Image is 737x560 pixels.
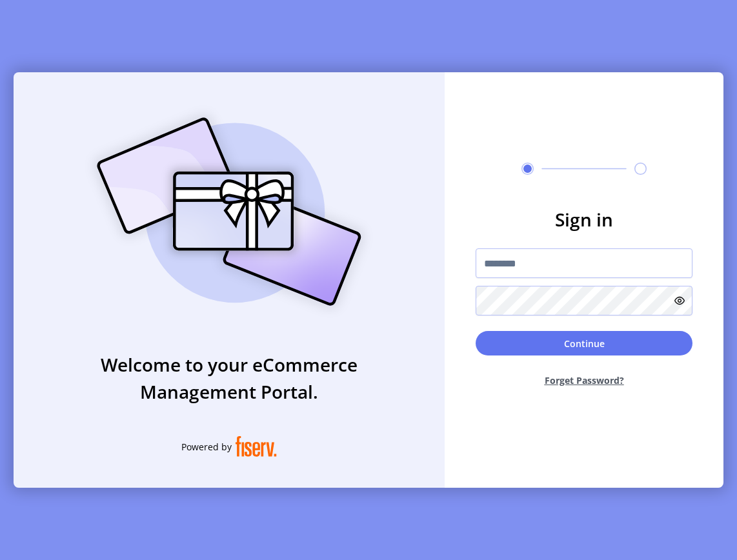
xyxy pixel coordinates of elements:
[476,206,692,233] h3: Sign in
[77,103,381,320] img: card_Illustration.svg
[181,440,232,454] span: Powered by
[476,331,692,355] button: Continue
[14,351,445,405] h3: Welcome to your eCommerce Management Portal.
[476,363,692,397] button: Forget Password?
